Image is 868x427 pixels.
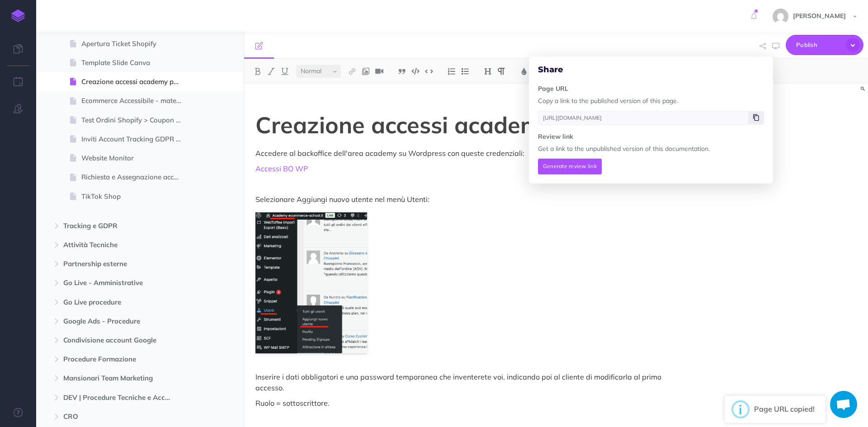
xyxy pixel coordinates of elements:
span: Go Live procedure [63,297,178,308]
span: Condivisione account Google [63,335,178,346]
label: Review link [538,131,573,141]
span: Partnership esterne [63,258,178,269]
img: Code block button [411,68,420,75]
a: Accessi BO WP [255,164,308,173]
p: Accedere al backoffice dell'area academy su Wordpress con queste credenziali: [255,148,670,159]
span: Attività Tecniche [63,239,178,250]
img: Link button [348,68,356,75]
img: Add video button [375,68,383,75]
span: Tracking e GDPR [63,221,178,231]
span: Publish [796,38,841,52]
img: logo-mark.svg [11,9,25,22]
p: Selezionare Aggiungi nuovo utente nel menù Utenti: [255,194,670,205]
p: Inserire i dati obbligatori e una password temporanea che inventerete voi, indicando poi al clien... [255,371,670,393]
div: i [739,402,742,417]
img: Underline button [281,68,289,75]
span: Creazione accessi academy [255,110,553,139]
h2: Page URL copied! [754,405,815,413]
button: Generate review link [538,159,602,174]
span: Test Ordini Shopify > Coupon Sconti [81,115,189,126]
img: Text color button [520,68,528,75]
span: Richiesta e Assegnazione accessi a Shopify clienti [81,172,189,183]
span: Website Monitor [81,153,189,164]
img: Bold button [254,68,262,75]
span: Template Slide Canva [81,57,189,68]
span: DEV | Procedure Tecniche e Accessi [63,392,178,403]
button: Publish [786,35,863,55]
span: Inviti Account Tracking GDPR Audit [81,134,189,145]
p: Get a link to the unpublished version of this documentation. [538,144,764,154]
span: Creazione accessi academy per clienti [81,76,189,87]
p: Copy a link to the published version of this page. [538,96,764,106]
span: CRO [63,411,178,422]
img: KPHs2lMpatMsBMMOHdNV.png [255,212,367,353]
img: Add image button [362,68,370,75]
span: Go Live - Amministrative [63,277,178,288]
span: Procedure Formazione [63,354,178,365]
div: Aprire la chat [830,391,857,418]
span: [PERSON_NAME] [788,12,850,20]
img: Italic button [267,68,275,75]
img: Paragraph button [497,68,505,75]
img: Blockquote button [398,68,406,75]
span: Apertura Ticket Shopify [81,38,189,49]
img: Inline code button [425,68,433,75]
span: Ecommerce Accessibile - materiale [81,95,189,106]
img: Unordered list button [461,68,469,75]
img: Ordered list button [448,68,456,75]
span: Google Ads - Procedure [63,316,178,327]
img: Headings dropdown button [484,68,492,75]
span: TikTok Shop [81,191,189,202]
h4: Share [538,66,764,75]
span: Mansionari Team Marketing [63,373,178,384]
p: Ruolo = sottoscrittore. [255,398,670,408]
img: 0bad668c83d50851a48a38b229b40e4a.jpg [773,9,788,24]
label: Page URL [538,84,568,94]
